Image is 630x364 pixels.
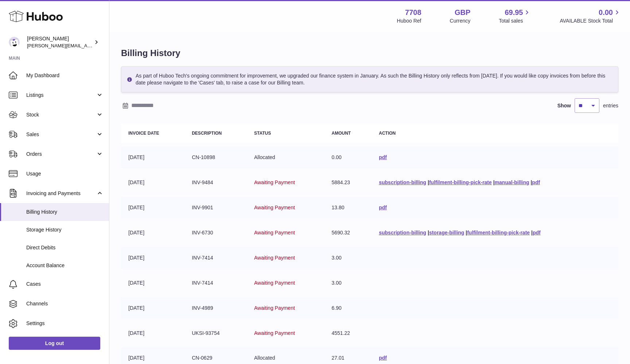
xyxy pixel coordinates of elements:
[121,47,618,59] h1: Billing History
[254,305,295,311] span: Awaiting Payment
[121,323,184,344] td: [DATE]
[324,323,372,344] td: 4551.22
[27,35,93,49] div: [PERSON_NAME]
[9,37,20,48] img: victor@erbology.co
[121,66,618,92] div: As part of Huboo Tech's ongoing commitment for improvement, we upgraded our finance system in Jan...
[254,179,295,185] span: Awaiting Payment
[560,8,621,24] a: 0.00 AVAILABLE Stock Total
[121,147,184,168] td: [DATE]
[26,72,104,79] span: My Dashboard
[379,131,396,136] strong: Action
[603,102,618,109] span: entries
[324,247,372,269] td: 3.00
[397,17,421,24] div: Huboo Ref
[466,230,467,236] span: |
[324,297,372,319] td: 6.90
[121,222,184,244] td: [DATE]
[495,179,529,185] a: manual-billing
[26,170,104,177] span: Usage
[26,281,104,288] span: Cases
[26,300,104,307] span: Channels
[499,17,531,24] span: Total sales
[533,230,541,236] a: pdf
[26,111,96,118] span: Stock
[505,8,523,17] span: 69.95
[184,172,247,193] td: INV-9484
[379,179,426,185] a: subscription-billing
[530,179,532,185] span: |
[324,272,372,294] td: 3.00
[184,272,247,294] td: INV-7414
[27,43,146,48] span: [PERSON_NAME][EMAIL_ADDRESS][DOMAIN_NAME]
[379,154,387,160] a: pdf
[254,355,275,361] span: Allocated
[560,17,621,24] span: AVAILABLE Stock Total
[532,179,540,185] a: pdf
[254,154,275,160] span: Allocated
[26,226,104,233] span: Storage History
[9,337,100,350] a: Log out
[450,17,471,24] div: Currency
[531,230,533,236] span: |
[121,272,184,294] td: [DATE]
[26,262,104,269] span: Account Balance
[184,147,247,168] td: CN-10898
[493,179,495,185] span: |
[254,255,295,261] span: Awaiting Payment
[467,230,530,236] a: fulfilment-billing-pick-rate
[26,151,96,158] span: Orders
[26,131,96,138] span: Sales
[121,297,184,319] td: [DATE]
[192,131,222,136] strong: Description
[429,230,464,236] a: storage-billing
[26,244,104,251] span: Direct Debits
[428,230,429,236] span: |
[499,8,531,24] a: 69.95 Total sales
[379,230,426,236] a: subscription-billing
[429,179,492,185] a: fulfilment-billing-pick-rate
[379,355,387,361] a: pdf
[26,209,104,215] span: Billing History
[324,172,372,193] td: 5884.23
[455,8,470,17] strong: GBP
[184,323,247,344] td: UKSI-93754
[254,205,295,210] span: Awaiting Payment
[184,297,247,319] td: INV-4989
[557,102,571,109] label: Show
[26,92,96,99] span: Listings
[332,131,351,136] strong: Amount
[254,131,271,136] strong: Status
[254,330,295,336] span: Awaiting Payment
[254,280,295,286] span: Awaiting Payment
[254,230,295,236] span: Awaiting Payment
[405,8,421,17] strong: 7708
[428,179,429,185] span: |
[121,247,184,269] td: [DATE]
[599,8,613,17] span: 0.00
[184,197,247,218] td: INV-9901
[324,197,372,218] td: 13.80
[324,147,372,168] td: 0.00
[26,320,104,327] span: Settings
[324,222,372,244] td: 5690.32
[128,131,159,136] strong: Invoice Date
[184,247,247,269] td: INV-7414
[121,172,184,193] td: [DATE]
[184,222,247,244] td: INV-6730
[26,190,96,197] span: Invoicing and Payments
[121,197,184,218] td: [DATE]
[379,205,387,210] a: pdf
